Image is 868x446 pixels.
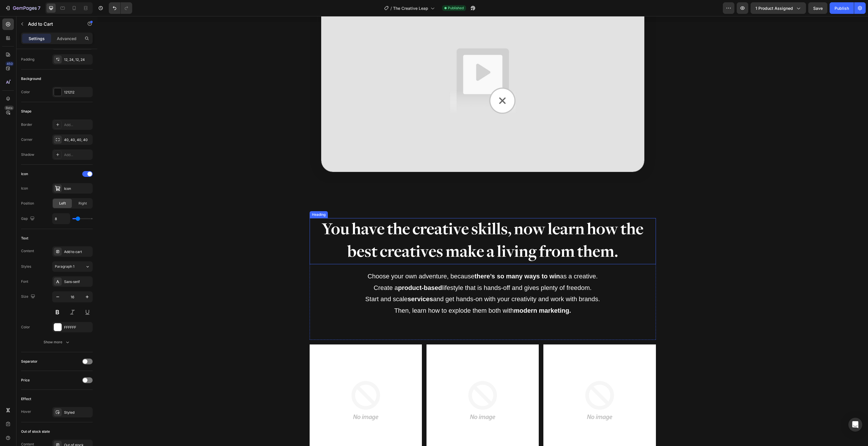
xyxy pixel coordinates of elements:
[21,396,31,402] div: Effect
[751,2,806,14] button: 1 product assigned
[21,236,28,241] div: Text
[21,152,34,157] div: Shadow
[2,2,43,14] button: 7
[310,279,336,286] strong: services
[64,410,91,415] div: Styled
[377,256,463,264] strong: there’s so many ways to win
[64,249,91,254] div: Add to cart
[301,268,345,275] strong: product-based
[329,328,442,441] img: no-image-2048-5e88c1b20e087fb7bbe9a3771824e743c244f437e4f8ba93bbf7b11b53f7824c_large.gif
[830,2,854,14] button: Publish
[213,289,558,300] p: Then, learn how to explode them both with
[848,418,862,432] div: Open Intercom Messenger
[390,5,392,11] span: /
[59,201,66,206] span: Left
[28,20,77,27] p: Add to Cart
[52,261,93,272] button: Paragraph 1
[21,186,28,191] div: Icon
[808,2,827,14] button: Save
[64,137,91,143] div: 40, 40, 40, 40
[29,35,45,42] p: Settings
[64,279,91,284] div: Sans-serif
[64,325,91,330] div: FFFFFF
[21,264,31,269] div: Styles
[21,76,41,81] div: Background
[21,109,31,114] div: Shape
[21,171,28,177] div: Icon
[64,186,91,191] div: Icon
[55,264,74,269] span: Paragraph 1
[21,122,32,127] div: Border
[64,57,91,62] div: 12, 24, 12, 24
[212,202,559,248] h2: You have the creative skills, now learn how the best creatives make a living from them.
[21,137,33,142] div: Corner
[44,339,70,345] div: Show more
[78,201,87,206] span: Right
[21,57,34,62] div: Padding
[813,6,823,11] span: Save
[53,213,70,224] input: Auto
[57,35,76,42] p: Advanced
[4,106,14,110] div: Beta
[21,248,34,254] div: Content
[393,5,428,11] span: The Creative Leap
[21,325,30,330] div: Color
[21,359,38,364] div: Separator
[21,409,31,414] div: Hover
[97,16,868,446] iframe: Design area
[21,337,93,347] button: Show more
[64,152,91,158] div: Add...
[835,5,849,11] div: Publish
[21,293,36,301] div: Size
[21,378,30,383] div: Price
[213,254,558,266] p: Choose your own adventure, because as a creative.
[446,328,558,441] img: no-image-2048-5e88c1b20e087fb7bbe9a3771824e743c244f437e4f8ba93bbf7b11b53f7824c_large.gif
[38,5,40,12] p: 7
[64,90,91,95] div: 121212
[212,328,325,441] img: no-image-2048-5e88c1b20e087fb7bbe9a3771824e743c244f437e4f8ba93bbf7b11b53f7824c_large.gif
[5,61,14,66] div: 450
[21,279,28,284] div: Font
[21,89,30,95] div: Color
[448,5,464,11] span: Published
[755,5,793,11] span: 1 product assigned
[64,122,91,128] div: Add...
[214,196,229,201] div: Heading
[417,291,474,298] strong: modern marketing.
[21,215,36,223] div: Gap
[109,2,132,14] div: Undo/Redo
[21,429,50,434] div: Out of stock state
[213,277,558,289] p: Start and scale and get hands-on with your creativity and work with brands.
[21,201,34,206] div: Position
[213,266,558,278] p: Create a lifestyle that is hands-off and gives plenty of freedom.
